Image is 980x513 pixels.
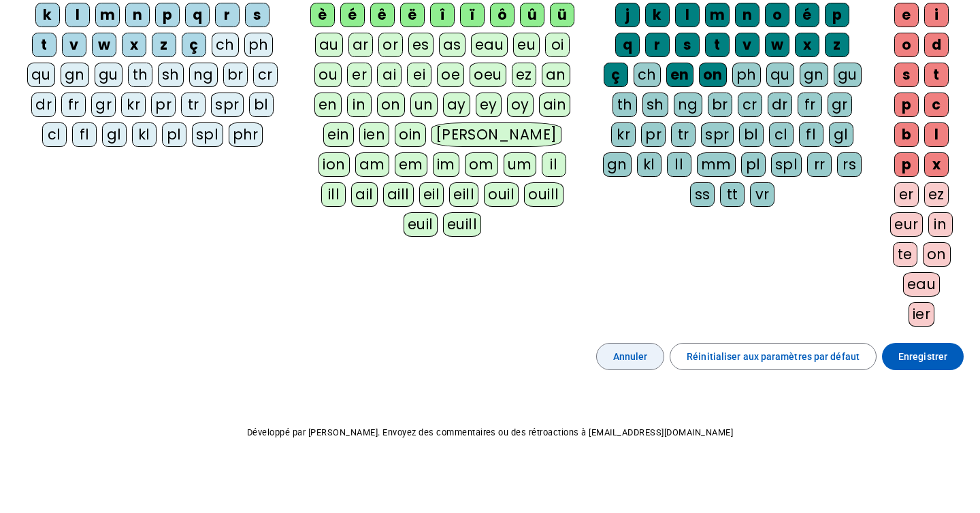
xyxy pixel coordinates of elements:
div: w [92,33,116,57]
div: mm [697,152,736,177]
div: en [314,93,342,117]
div: ç [182,33,206,57]
div: l [924,122,949,147]
div: [PERSON_NAME] [431,122,561,147]
div: î [430,3,455,27]
div: qu [27,63,55,87]
div: eil [419,182,444,207]
div: x [795,33,819,57]
button: Réinitialiser aux paramètres par défaut [670,343,877,370]
div: tt [720,182,745,207]
div: ph [732,63,761,87]
div: euil [404,212,438,237]
div: gl [829,122,853,147]
div: eu [513,33,540,57]
div: pl [741,152,766,177]
div: sh [158,63,184,87]
div: th [612,93,637,117]
div: ll [667,152,691,177]
div: er [894,182,919,207]
div: euill [443,212,481,237]
div: te [893,242,917,267]
div: vr [750,182,774,207]
div: b [894,122,919,147]
div: spl [192,122,223,147]
div: t [924,63,949,87]
div: p [155,3,180,27]
div: ail [351,182,378,207]
div: ü [550,3,574,27]
div: fl [799,122,823,147]
div: cr [253,63,278,87]
div: or [378,33,403,57]
div: spr [211,93,244,117]
div: on [699,63,727,87]
div: cr [738,93,762,117]
div: om [465,152,498,177]
div: phr [229,122,263,147]
div: em [395,152,427,177]
div: m [95,3,120,27]
div: kr [121,93,146,117]
div: w [765,33,789,57]
div: gu [95,63,122,87]
div: fr [61,93,86,117]
div: qu [766,63,794,87]
div: spl [771,152,802,177]
div: au [315,33,343,57]
div: bl [249,93,274,117]
div: il [542,152,566,177]
div: br [223,63,248,87]
div: un [410,93,438,117]
div: pr [641,122,666,147]
div: x [122,33,146,57]
div: r [215,3,240,27]
div: ouil [484,182,519,207]
div: gn [603,152,632,177]
div: ay [443,93,470,117]
div: v [735,33,759,57]
div: gn [800,63,828,87]
div: br [708,93,732,117]
div: r [645,33,670,57]
span: Annuler [613,348,648,365]
div: t [705,33,730,57]
div: ai [377,63,402,87]
div: ç [604,63,628,87]
div: ey [476,93,502,117]
div: ion [318,152,350,177]
div: ier [909,302,935,327]
div: l [65,3,90,27]
div: oi [545,33,570,57]
div: p [894,152,919,177]
div: m [705,3,730,27]
div: é [340,3,365,27]
div: ez [512,63,536,87]
div: q [185,3,210,27]
div: im [433,152,459,177]
div: t [32,33,56,57]
div: in [928,212,953,237]
div: um [504,152,536,177]
div: eur [890,212,923,237]
div: ë [400,3,425,27]
div: i [924,3,949,27]
div: gr [828,93,852,117]
div: pr [151,93,176,117]
div: as [439,33,465,57]
div: ô [490,3,514,27]
div: o [894,33,919,57]
div: s [675,33,700,57]
div: kl [132,122,157,147]
p: Développé par [PERSON_NAME]. Envoyez des commentaires ou des rétroactions à [EMAIL_ADDRESS][DOMAI... [11,425,969,441]
div: d [924,33,949,57]
div: er [347,63,372,87]
div: an [542,63,570,87]
div: û [520,3,544,27]
div: z [152,33,176,57]
div: kr [611,122,636,147]
div: ï [460,3,485,27]
div: gl [102,122,127,147]
div: cl [42,122,67,147]
div: z [825,33,849,57]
